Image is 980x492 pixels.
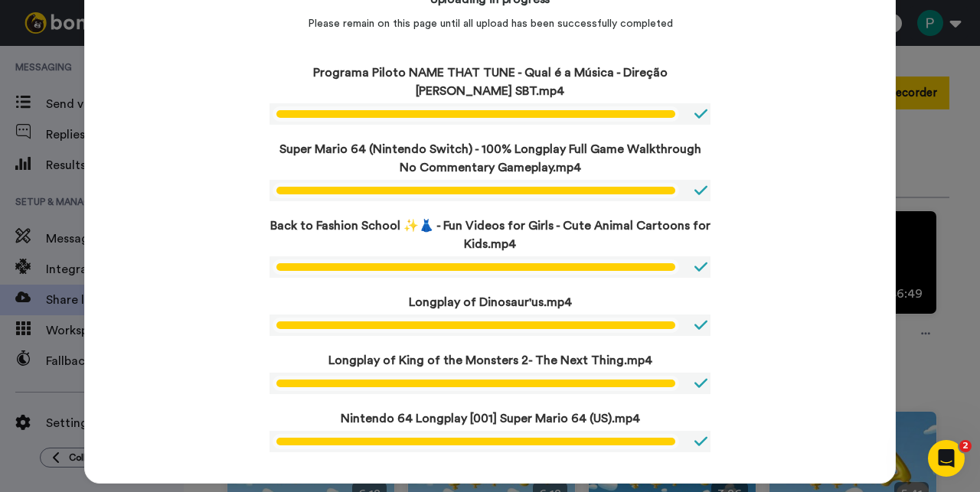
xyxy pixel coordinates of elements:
p: Longplay of Dinosaur'us.mp4 [269,293,710,311]
p: Nintendo 64 Longplay [001] Super Mario 64 (US).mp4 [269,409,710,428]
p: Longplay of King of the Monsters 2- The Next Thing.mp4 [269,351,710,370]
p: Programa Piloto NAME THAT TUNE - Qual é a Música - Direção [PERSON_NAME] SBT.mp4 [269,64,710,100]
p: Please remain on this page until all upload has been successfully completed [308,16,673,31]
span: 2 [959,440,972,452]
p: Back to Fashion School ✨👗 - Fun Videos for Girls - Cute Animal Cartoons for Kids.mp4 [269,217,710,253]
p: Super Mario 64 (Nintendo Switch) - 100% Longplay Full Game Walkthrough No Commentary Gameplay.mp4 [269,140,710,177]
iframe: Intercom live chat [928,440,965,477]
